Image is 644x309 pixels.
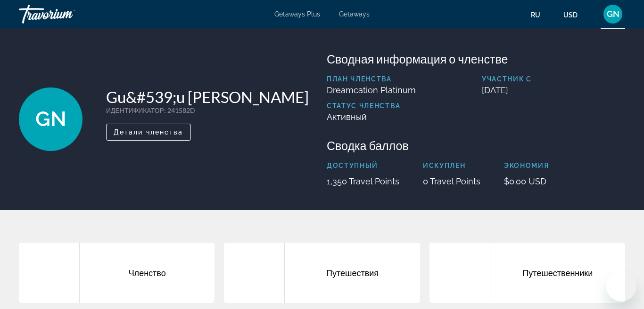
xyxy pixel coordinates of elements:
[607,9,619,19] span: GN
[224,243,420,303] a: Путешествия
[490,243,625,303] div: Путешественники
[80,243,215,303] div: Членство
[482,85,625,95] p: [DATE]
[327,112,416,122] p: Активный
[327,102,416,110] p: Статус членства
[327,138,625,152] h3: Сводка баллов
[504,162,549,169] p: Экономия
[429,243,625,303] a: Путешественники
[327,85,416,95] p: Dreamcation Platinum
[531,11,540,19] span: ru
[106,126,191,136] a: Детали членства
[274,10,320,18] a: Getaways Plus
[327,176,399,186] p: 1,350 Travel Points
[563,11,578,19] span: USD
[423,176,480,186] p: 0 Travel Points
[106,106,164,114] span: ИДЕНТИФИКАТОР
[106,87,309,106] h1: Gu&#539;u [PERSON_NAME]
[327,75,416,83] p: План членства
[531,8,549,22] button: Change language
[606,271,636,301] iframe: Кнопка запуска окна обмена сообщениями
[563,8,586,22] button: Change currency
[19,243,215,303] a: Членство
[423,162,480,169] p: искуплен
[504,176,549,186] p: $0.00 USD
[601,4,625,24] button: User Menu
[19,2,113,26] a: Travorium
[327,162,399,169] p: Доступный
[114,128,183,136] span: Детали членства
[106,124,191,141] button: Детали членства
[285,243,420,303] div: Путешествия
[106,106,309,114] p: : 241582D
[339,10,370,18] a: Getaways
[327,52,625,66] h3: Сводная информация о членстве
[35,107,66,131] span: GN
[482,75,625,83] p: Участник с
